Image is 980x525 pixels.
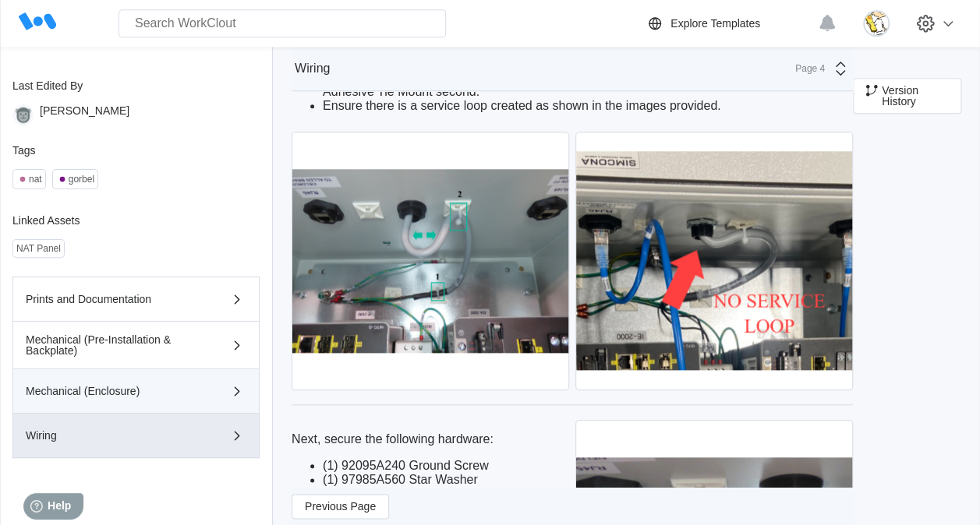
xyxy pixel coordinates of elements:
[26,294,202,305] div: Prints and Documentation
[40,104,129,125] div: [PERSON_NAME]
[29,174,42,185] div: nat
[295,62,330,76] div: Wiring
[292,494,389,519] button: Previous Page
[323,99,853,113] li: Ensure there is a service loop created as shown in the images provided.
[26,386,202,396] div: Mechanical (Enclosure)
[12,79,260,92] div: Last Edited By
[292,432,569,446] p: Next, secure the following hardware:
[292,132,568,389] img: P1190045.jpg
[12,322,260,369] button: Mechanical (Pre-Installation & Backplate)
[12,414,260,458] button: Wiring
[26,430,202,441] div: Wiring
[786,63,825,74] div: Page 4
[863,10,890,37] img: download.jpg
[12,369,260,414] button: Mechanical (Enclosure)
[646,14,810,33] a: Explore Templates
[323,487,569,501] li: (2) 93825A140 Kep Nuts
[69,174,94,185] div: gorbel
[853,78,961,114] button: Version History
[12,104,34,125] img: gorilla.png
[16,243,61,254] div: NAT Panel
[12,214,260,227] div: Linked Assets
[323,473,569,487] li: (1) 97985A560 Star Washer
[576,132,852,389] img: IMG_0567.jpg
[323,459,569,473] li: (1) 92095A240 Ground Screw
[882,85,948,107] span: Version History
[12,277,260,322] button: Prints and Documentation
[119,9,446,37] input: Search WorkClout
[670,17,760,30] div: Explore Templates
[305,501,376,512] span: Previous Page
[12,144,260,157] div: Tags
[26,334,202,356] div: Mechanical (Pre-Installation & Backplate)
